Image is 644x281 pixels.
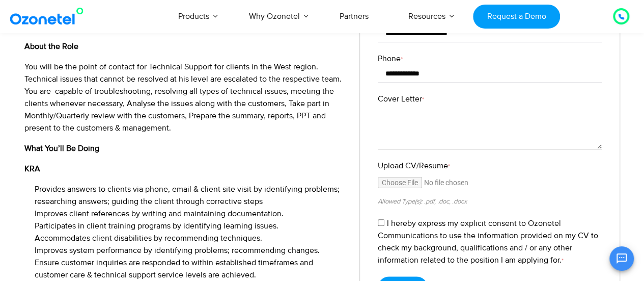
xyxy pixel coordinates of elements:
label: I hereby express my explicit consent to Ozonetel Communications to use the information provided o... [378,218,598,265]
b: What You’ll Be Doing [24,143,99,154]
span: Participates in client training programs by identifying learning issues. [35,221,278,231]
span: Accommodates client disabilities by recommending techniques. [35,233,262,243]
button: Open chat [609,246,634,271]
span: Ensure customer inquiries are responded to within established timeframes and customer care & tech... [35,258,313,280]
b: KRA [24,164,40,174]
b: About the Role [24,41,78,52]
label: Cover Letter [378,93,602,105]
span: Provides answers to clients via phone, email & client site visit by identifying problems; researc... [35,184,340,207]
label: Upload CV/Resume [378,160,602,172]
label: Phone [378,53,602,65]
span: Improves system performance by identifying problems; recommending changes. [35,245,320,256]
span: Improves client references by writing and maintaining documentation. [35,209,284,219]
a: Request a Demo [473,5,560,29]
span: You will be the point of contact for Technical Support for clients in the West region. Technical ... [24,62,342,133]
small: Allowed Type(s): .pdf, .doc, .docx [378,197,467,206]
